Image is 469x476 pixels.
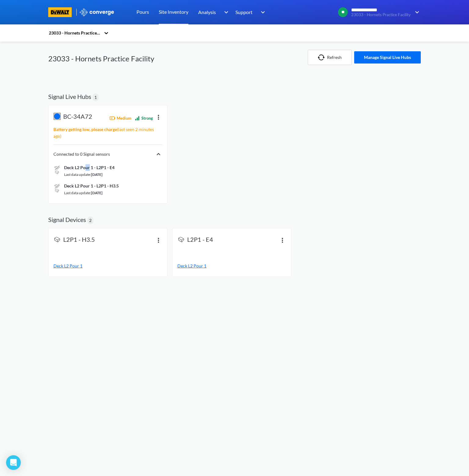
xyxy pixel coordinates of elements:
[155,151,162,158] img: chevron-right.svg
[48,216,86,223] h2: Signal Devices
[141,115,153,121] span: Strong
[177,263,206,268] span: Deck L2 Pour 1
[257,9,267,16] img: downArrow.svg
[64,164,115,171] span: Deck L2 Pour 1 - L2P1 - E4
[48,7,72,17] img: branding logo
[48,93,91,100] h2: Signal Live Hubs
[155,113,162,121] img: more.svg
[354,51,421,64] button: Manage Signal Live Hubs
[63,113,92,121] span: BC-34A72
[63,236,95,244] span: L2P1 - H3.5
[64,183,119,189] span: Deck L2 Pour 1 - L2P1 - H3.5
[318,54,327,60] img: icon-refresh.svg
[235,8,253,16] span: Support
[91,191,103,195] span: [DATE]
[109,115,115,121] img: Battery medium
[53,151,110,158] span: Connected to 0 Signal sensors
[198,8,216,16] span: Analysis
[48,30,101,36] div: 23033 - Hornets Practice Facility
[220,9,230,16] img: downArrow.svg
[177,263,286,269] a: Deck L2 Pour 1
[117,115,131,121] span: Medium
[279,236,286,244] img: more.svg
[48,54,154,64] h1: 23033 - Hornets Practice Facility
[351,13,411,17] span: 23033 - Hornets Practice Facility
[53,127,154,139] span: ( last seen 2 minutes ago )
[94,94,97,101] span: 1
[6,455,21,470] div: Open Intercom Messenger
[64,172,91,177] span: Last data update:
[134,115,140,121] img: Network connectivity strong
[411,9,421,16] img: downArrow.svg
[53,263,162,269] a: Deck L2 Pour 1
[64,191,91,195] span: Last data update:
[53,127,117,132] strong: Battery getting low, please charge
[48,7,79,17] a: branding logo
[155,236,162,244] img: more.svg
[53,236,61,243] img: signal-icon.svg
[187,236,213,244] span: L2P1 - E4
[53,263,82,268] span: Deck L2 Pour 1
[91,172,103,177] span: [DATE]
[308,50,352,65] button: Refresh
[89,217,92,224] span: 2
[54,165,60,175] img: Unknown nearby device connectivity strength
[54,183,60,193] img: Unknown nearby device connectivity strength
[177,236,185,243] img: signal-icon.svg
[79,8,115,16] img: logo_ewhite.svg
[53,113,61,120] img: live-hub.svg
